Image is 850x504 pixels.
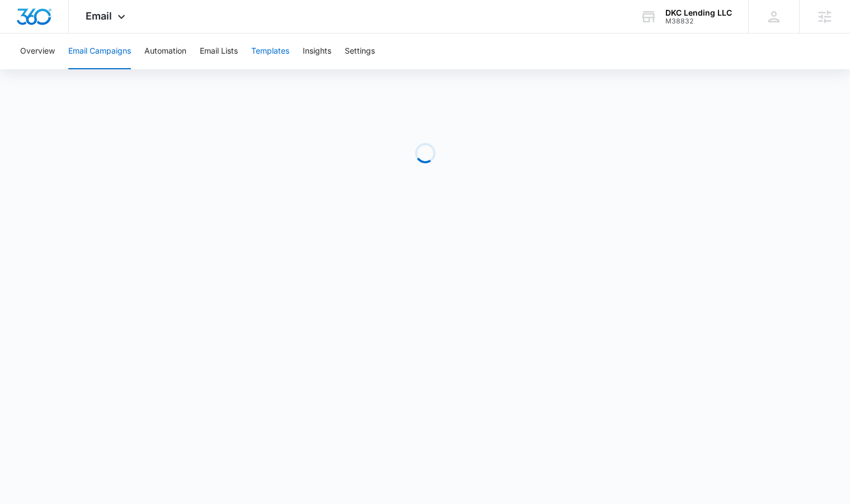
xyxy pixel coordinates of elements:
span: Email [86,10,112,22]
button: Settings [345,34,375,69]
div: account name [665,8,732,17]
button: Templates [251,34,289,69]
button: Overview [20,34,55,69]
button: Email Campaigns [68,34,131,69]
div: account id [665,17,732,25]
button: Insights [303,34,331,69]
button: Automation [144,34,186,69]
button: Email Lists [200,34,238,69]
